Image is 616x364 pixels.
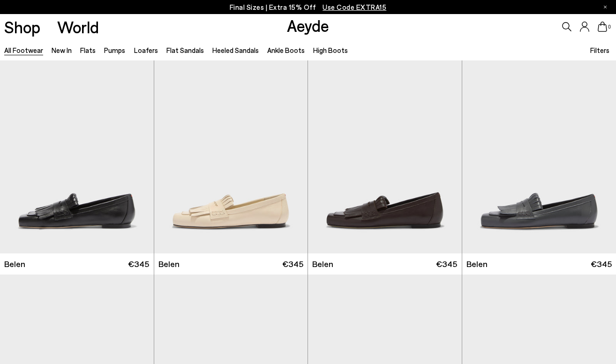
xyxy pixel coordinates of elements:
a: High Boots [313,46,348,54]
a: 0 [598,22,607,32]
span: €345 [282,258,303,270]
a: Pumps [104,46,125,54]
span: Filters [590,46,609,54]
a: Belen €345 [308,253,462,275]
span: €345 [591,258,612,270]
a: Ankle Boots [267,46,305,54]
a: Aeyde [287,15,329,35]
a: Flats [80,46,96,54]
span: 0 [607,24,612,30]
img: Belen Tassel Loafers [154,60,308,253]
a: All Footwear [4,46,43,54]
a: Heeled Sandals [212,46,259,54]
span: Navigate to /collections/ss25-final-sizes [323,3,386,11]
p: Final Sizes | Extra 15% Off [230,1,387,13]
span: €345 [128,258,149,270]
span: Belen [158,258,180,270]
a: Shop [4,19,40,35]
span: Belen [312,258,333,270]
a: New In [52,46,72,54]
a: Loafers [134,46,158,54]
a: Flat Sandals [166,46,204,54]
img: Belen Tassel Loafers [308,60,462,253]
span: Belen [4,258,25,270]
span: €345 [436,258,457,270]
a: Belen €345 [154,253,308,275]
a: World [57,19,99,35]
span: Belen [466,258,488,270]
